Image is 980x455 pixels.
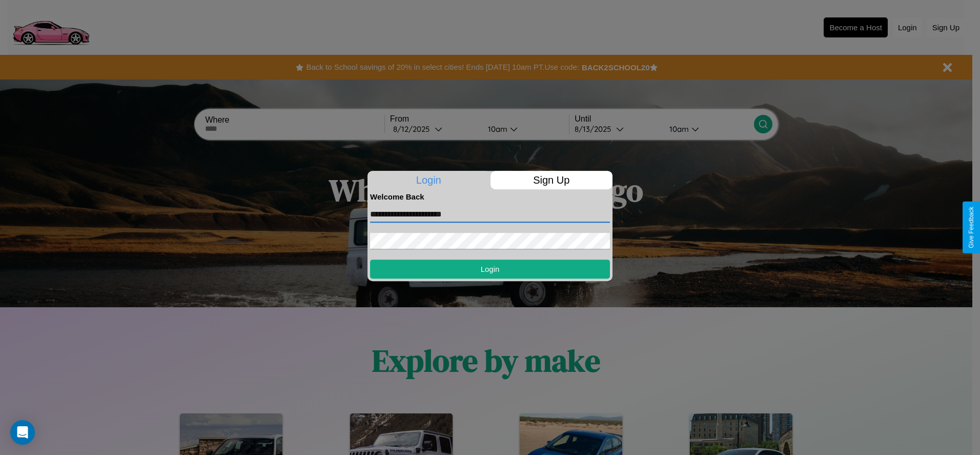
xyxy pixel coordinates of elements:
[968,207,975,248] div: Give Feedback
[367,171,490,189] p: Login
[491,171,613,189] p: Sign Up
[370,192,610,201] h4: Welcome Back
[10,420,35,445] div: Open Intercom Messenger
[370,260,610,279] button: Login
